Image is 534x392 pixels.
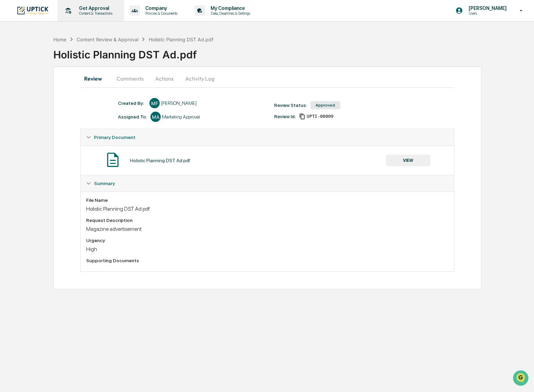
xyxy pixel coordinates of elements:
div: Holistic Planning DST Ad.pdf [149,37,213,42]
div: Review Status: [274,102,307,108]
p: [PERSON_NAME] [463,5,510,11]
img: 1746055101610-c473b297-6a78-478c-a979-82029cc54cd1 [7,52,19,65]
span: Attestations [56,86,85,93]
div: Holistic Planning DST Ad.pdf [130,158,190,163]
div: Home [53,37,66,42]
div: Primary Document [81,145,454,175]
span: Primary Document [94,135,135,140]
div: Primary Document [81,129,454,145]
div: 🗄️ [50,87,55,92]
p: My Compliance [205,5,254,11]
p: How can we help? [7,14,124,25]
button: VIEW [386,155,430,166]
span: Pylon [68,116,83,121]
div: [PERSON_NAME] [161,100,197,106]
button: Activity Log [180,70,220,87]
a: 🗄️Attestations [47,83,88,96]
div: Content Review & Approval [77,37,138,42]
div: Review Id: [274,114,296,119]
span: ae2e72a3-416d-44ae-8d68-19ffa4be3762 [307,114,333,119]
div: 🖐️ [7,87,12,92]
div: MA [150,112,161,122]
div: Supporting Documents [86,258,448,263]
div: 🔎 [7,100,12,105]
img: Document Icon [104,151,121,168]
p: Get Approval [74,5,116,11]
a: 🖐️Preclearance [4,83,47,96]
div: MF [149,98,160,108]
div: Request Description [86,218,448,223]
button: Start new chat [116,54,124,62]
button: Actions [149,70,180,87]
div: secondary tabs example [80,70,454,87]
div: Summary [81,175,454,192]
span: Summary [94,181,115,186]
p: Data, Deadlines & Settings [205,11,254,16]
a: 🔎Data Lookup [4,96,46,109]
div: File Name [86,197,448,203]
iframe: Open customer support [512,369,531,388]
div: Magazine advertisement [86,226,448,232]
div: Marketing Approval [162,114,200,120]
a: Powered byPylon [48,115,83,121]
span: Preclearance [14,86,44,93]
div: Summary [81,192,454,271]
button: Review [80,70,111,87]
p: Policies & Documents [140,11,181,16]
button: Comments [111,70,149,87]
div: High [86,246,448,252]
p: Content & Transactions [74,11,116,16]
img: logo [16,6,49,15]
p: Users [463,11,510,16]
div: Start new chat [23,52,112,59]
div: Created By: ‎ ‎ [118,100,146,106]
div: Assigned To: [118,114,147,120]
div: Approved [310,101,340,109]
div: Holistic Planning DST Ad.pdf [86,206,448,212]
p: Company [140,5,181,11]
div: We're available if you need us! [23,59,86,65]
div: Urgency [86,238,448,243]
span: Data Lookup [14,99,43,106]
div: Holistic Planning DST Ad.pdf [53,43,534,61]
